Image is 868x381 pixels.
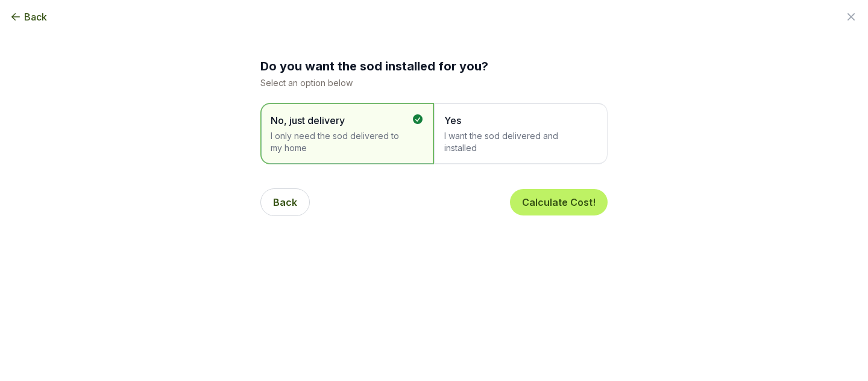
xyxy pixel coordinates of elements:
span: No, just delivery [271,113,412,128]
span: Back [24,10,47,24]
span: Yes [444,113,585,128]
h2: Do you want the sod installed for you? [260,58,608,75]
span: I only need the sod delivered to my home [271,130,412,154]
button: Calculate Cost! [510,189,608,215]
p: Select an option below [260,77,608,88]
button: Back [260,188,310,216]
span: I want the sod delivered and installed [444,130,585,154]
button: Back [10,10,47,24]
